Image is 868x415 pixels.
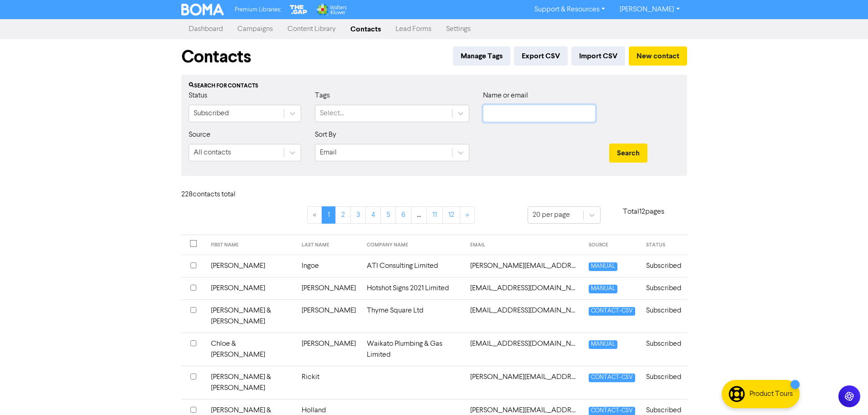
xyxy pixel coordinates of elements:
td: ATI Consulting Limited [361,255,465,277]
td: adam@pfseng.co.nz [465,366,583,399]
td: Subscribed [641,333,687,366]
a: Contacts [343,20,388,38]
img: Wolters Kluwer [316,4,347,15]
a: Support & Resources [527,2,612,17]
td: Hotshot Signs 2021 Limited [361,277,465,299]
div: Search for contacts [189,82,680,90]
td: Subscribed [641,277,687,299]
span: MANUAL [589,340,617,349]
td: [PERSON_NAME] [296,333,361,366]
a: Page 3 [350,206,366,224]
td: Subscribed [641,255,687,277]
td: [PERSON_NAME] [205,277,297,299]
label: Source [189,129,211,140]
div: Subscribed [194,108,229,119]
td: Subscribed [641,299,687,333]
a: Campaigns [230,20,280,38]
td: Ingoe [296,255,361,277]
a: Page 1 is your current page [322,206,336,224]
td: [PERSON_NAME] & [PERSON_NAME] [205,299,297,333]
label: Name or email [483,90,528,101]
button: Search [609,143,647,163]
img: The Gap [288,4,308,15]
td: Chloe & [PERSON_NAME] [205,333,297,366]
td: [PERSON_NAME] [205,255,297,277]
span: Premium Libraries: [235,7,281,13]
a: Page 12 [442,206,460,224]
td: Thyme Square Ltd [361,299,465,333]
label: Status [189,90,207,101]
a: Page 5 [380,206,396,224]
h1: Contacts [181,46,251,67]
label: Sort By [315,129,336,140]
h6: 228 contact s total [181,190,254,199]
td: accounts@wpgltd.co.nz [465,333,583,366]
a: [PERSON_NAME] [612,2,687,17]
a: Content Library [280,20,343,38]
a: Page 4 [365,206,381,224]
td: Rickit [296,366,361,399]
div: 20 per page [533,210,570,220]
th: LAST NAME [296,235,361,255]
span: CONTACT-CSV [589,374,635,382]
th: STATUS [641,235,687,255]
td: Subscribed [641,366,687,399]
span: MANUAL [589,262,617,271]
button: New contact [629,46,687,66]
button: Export CSV [514,46,568,66]
label: Tags [315,90,330,101]
span: MANUAL [589,285,617,293]
th: COMPANY NAME [361,235,465,255]
a: Page 11 [426,206,443,224]
div: All contacts [194,147,231,158]
td: accounts@thymesquare.co.nz [465,299,583,333]
div: Email [320,147,337,158]
td: [PERSON_NAME] [296,277,361,299]
a: Dashboard [181,20,230,38]
button: Manage Tags [453,46,510,66]
a: Page 2 [335,206,351,224]
th: EMAIL [465,235,583,255]
span: CONTACT-CSV [589,307,635,316]
td: [PERSON_NAME] & [PERSON_NAME] [205,366,297,399]
iframe: Chat Widget [822,371,868,415]
p: Total 12 pages [601,206,687,217]
button: Import CSV [571,46,625,66]
a: » [460,206,475,224]
td: [PERSON_NAME] [296,299,361,333]
div: Select... [320,108,344,119]
a: Settings [439,20,478,38]
th: SOURCE [583,235,641,255]
td: accounts@hotshotsigns.co.nz [465,277,583,299]
th: FIRST NAME [205,235,297,255]
a: Lead Forms [388,20,439,38]
td: Waikato Plumbing & Gas Limited [361,333,465,366]
td: aaron@aticonsulting.co.nz [465,255,583,277]
img: BOMA Logo [181,4,224,15]
a: Page 6 [395,206,411,224]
